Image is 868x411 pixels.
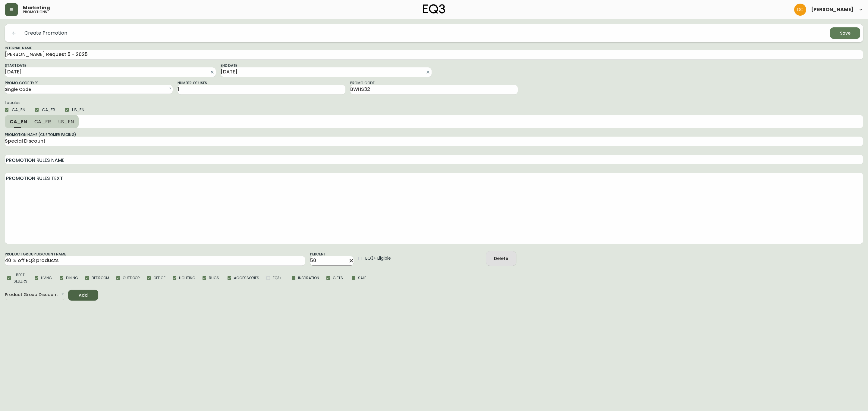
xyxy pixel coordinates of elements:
span: Outdoor [123,275,140,281]
img: 7eb451d6983258353faa3212700b340b [794,4,806,16]
h5: Create Promotion [24,30,67,36]
input: mm/dd/yyyy [5,67,206,77]
span: Dining [66,275,78,281]
span: CA_EN [12,107,25,113]
div: Product Group Discount [5,290,65,300]
span: Best Sellers [14,272,27,284]
span: CA_FR [34,119,51,125]
span: Rugs [209,275,219,281]
span: Add [73,292,93,299]
span: US_EN [58,119,74,125]
span: Accessories [234,275,259,281]
span: Marketing [23,5,50,10]
span: CA_EN [10,119,27,125]
span: [PERSON_NAME] [811,7,854,12]
span: US_EN [72,107,85,113]
span: Living [41,275,52,281]
div: Locales [5,105,90,115]
button: Delete [486,251,516,266]
span: Inspiration [298,275,319,281]
button: Save [830,27,860,39]
img: logo [423,4,445,14]
div: Delete [494,255,508,262]
span: EQ3+ [273,275,282,281]
legend: Locales [5,100,20,105]
button: Add [68,290,98,301]
span: Lighting [179,275,195,281]
span: Sale [358,275,366,281]
span: EQ3+ Eligible [365,255,391,261]
h5: promotions [23,10,47,14]
input: mm/dd/yyyy [221,67,422,77]
span: CA_FR [42,107,55,113]
span: Office [153,275,165,281]
span: Gifts [333,275,343,281]
span: Bedroom [92,275,109,281]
